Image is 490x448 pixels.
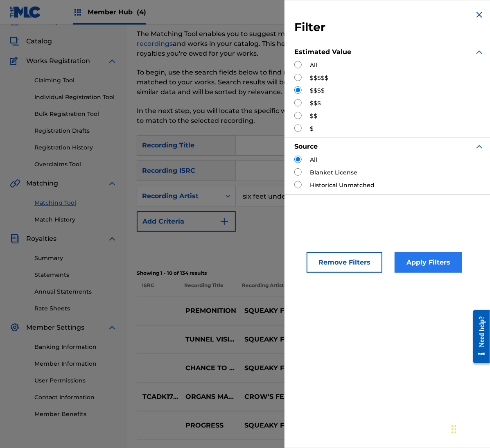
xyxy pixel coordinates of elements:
[34,254,117,262] a: Summary
[34,410,117,419] a: Member Benefits
[219,217,229,226] img: 9d2ae6d4665cec9f34b9.svg
[34,93,117,102] a: Individual Registration Tool
[73,7,83,17] img: Top Rightsholders
[26,323,84,333] span: Member Settings
[34,271,117,279] a: Statements
[142,191,216,201] div: Recording Artist
[10,179,20,188] img: Matching
[34,376,117,385] a: User Permissions
[310,61,317,70] label: All
[34,360,117,368] a: Member Information
[239,421,298,430] p: SQUEAKY FEET
[34,143,117,152] a: Registration History
[137,106,401,126] p: In the next step, you will locate the specific work in your catalog that you want to match to the...
[310,124,314,133] label: $
[307,252,382,273] button: Remove Filters
[180,335,239,344] p: TUNNEL VISION
[137,282,179,296] p: ISRC
[34,304,117,313] a: Rate Sheets
[26,179,58,188] span: Matching
[34,127,117,135] a: Registration Drafts
[449,409,490,448] iframe: Chat Widget
[467,301,490,373] iframe: Resource Center
[34,393,117,402] a: Contact Information
[10,234,20,244] img: Royalties
[474,47,484,57] img: expand
[294,20,484,35] h3: Filter
[180,363,239,373] p: CHANCE TO GROW
[310,168,357,177] label: Blanket License
[310,74,328,82] label: $$$$$
[294,143,318,150] strong: Source
[107,179,117,188] img: expand
[137,68,401,97] p: To begin, use the search fields below to find recordings that haven't yet been matched to your wo...
[180,392,239,402] p: ORGANS MADE FROM COPPER
[239,363,298,373] p: SQUEAKY FEET
[137,211,236,232] button: Add Criteria
[137,269,480,277] p: Showing 1 - 10 of 134 results
[107,56,117,66] img: expand
[34,76,117,85] a: Claiming Tool
[34,215,117,224] a: Match History
[310,181,375,190] label: Historical Unmatched
[310,112,317,120] label: $$
[137,29,401,59] p: The Matching Tool enables you to suggest matches between and works in your catalog. This helps en...
[310,86,325,95] label: $$$$
[474,10,484,20] img: close
[26,56,90,66] span: Works Registration
[10,6,41,18] img: MLC Logo
[137,135,480,265] form: Search Form
[34,199,117,207] a: Matching Tool
[107,234,117,244] img: expand
[10,56,20,66] img: Works Registration
[137,8,146,16] span: (4)
[34,287,117,296] a: Annual Statements
[180,306,239,316] p: PREMONITION
[26,36,52,46] span: Catalog
[474,142,484,152] img: expand
[10,323,20,333] img: Member Settings
[310,156,317,164] label: All
[34,160,117,169] a: Overclaims Tool
[137,392,180,402] p: TCADK1706774
[452,417,456,441] div: Drag
[180,421,239,430] p: PROGRESS
[34,110,117,118] a: Bulk Registration Tool
[310,99,321,108] label: $$$
[239,392,298,402] p: CROW'S FEET
[237,282,294,296] p: Recording Artist
[179,282,237,296] p: Recording Title
[395,252,462,273] button: Apply Filters
[26,234,56,244] span: Royalties
[10,36,20,46] img: Catalog
[10,17,59,27] a: SummarySummary
[107,323,117,333] img: expand
[10,36,52,46] a: CatalogCatalog
[88,7,146,17] span: Member Hub
[34,343,117,351] a: Banking Information
[294,48,351,56] strong: Estimated Value
[239,306,298,316] p: SQUEAKY FEET
[239,335,298,344] p: SQUEAKY FEET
